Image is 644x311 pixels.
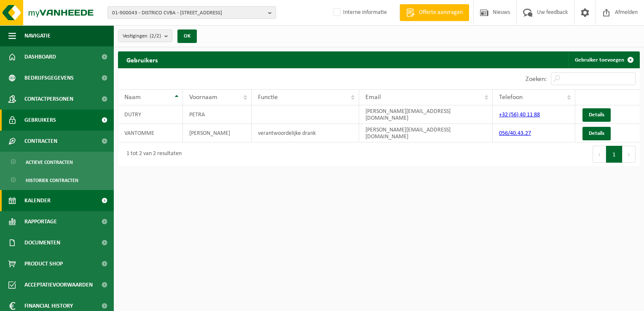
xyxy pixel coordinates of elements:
[24,232,60,253] span: Documenten
[24,110,56,131] span: Gebruikers
[177,29,197,43] button: OK
[582,108,611,122] a: Details
[24,46,56,67] span: Dashboard
[118,105,183,124] td: DUTRY
[526,76,547,83] label: Zoeken:
[112,7,265,19] span: 01-900043 - DISTRICO CVBA - [STREET_ADDRESS]
[124,94,141,101] span: Naam
[499,94,523,101] span: Telefoon
[107,6,276,19] button: 01-900043 - DISTRICO CVBA - [STREET_ADDRESS]
[24,25,51,46] span: Navigatie
[183,124,252,142] td: [PERSON_NAME]
[118,29,172,42] button: Vestigingen(2/2)
[623,146,636,163] button: Next
[24,190,51,211] span: Kalender
[24,211,57,232] span: Rapportage
[24,131,57,152] span: Contracten
[331,6,387,19] label: Interne informatie
[252,124,359,142] td: verantwoordelijke drank
[150,33,161,39] count: (2/2)
[118,51,166,68] h2: Gebruikers
[26,154,73,170] span: Actieve contracten
[24,67,74,88] span: Bedrijfsgegevens
[568,51,639,68] a: Gebruiker toevoegen
[582,127,611,140] a: Details
[122,147,182,162] div: 1 tot 2 van 2 resultaten
[417,8,465,17] span: Offerte aanvragen
[24,253,63,274] span: Product Shop
[2,154,112,170] a: Actieve contracten
[499,112,540,118] a: +32 (56) 40 11 88
[499,130,531,137] a: 056/40.43.27
[606,146,623,163] button: 1
[400,4,469,21] a: Offerte aanvragen
[365,94,381,101] span: Email
[189,94,217,101] span: Voornaam
[183,105,252,124] td: PETRA
[123,30,161,43] span: Vestigingen
[26,172,78,188] span: Historiek contracten
[593,146,606,163] button: Previous
[2,172,112,188] a: Historiek contracten
[24,274,93,295] span: Acceptatievoorwaarden
[118,124,183,142] td: VANTOMME
[24,88,73,110] span: Contactpersonen
[258,94,278,101] span: Functie
[359,105,493,124] td: [PERSON_NAME][EMAIL_ADDRESS][DOMAIN_NAME]
[359,124,493,142] td: [PERSON_NAME][EMAIL_ADDRESS][DOMAIN_NAME]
